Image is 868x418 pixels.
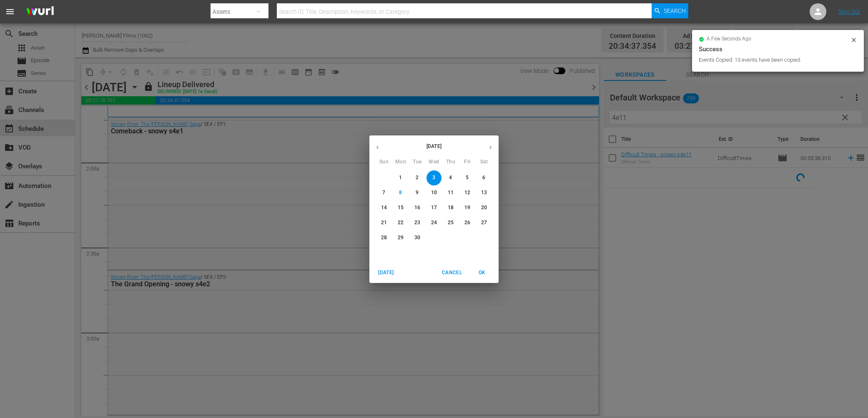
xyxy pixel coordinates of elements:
button: 26 [460,215,475,230]
button: 8 [393,185,408,200]
button: 9 [410,185,425,200]
p: 5 [466,174,469,181]
button: 25 [443,215,458,230]
span: Cancel [442,268,462,277]
button: 4 [443,170,458,185]
p: 22 [398,219,404,226]
span: Thu [443,158,458,166]
button: 3 [426,170,442,185]
p: 3 [432,174,435,181]
button: 12 [460,185,475,200]
button: 20 [477,200,492,215]
p: 7 [382,189,385,196]
p: 2 [416,174,419,181]
span: menu [5,7,15,17]
p: 14 [381,204,387,211]
p: 20 [481,204,487,211]
p: 9 [416,189,419,196]
button: 2 [410,170,425,185]
button: 16 [410,200,425,215]
span: OK [472,268,492,277]
span: Mon [393,158,408,166]
button: 22 [393,215,408,230]
span: Wed [426,158,442,166]
button: 7 [376,185,391,200]
div: Success [699,44,857,54]
p: 15 [398,204,404,211]
button: 19 [460,200,475,215]
button: 27 [477,215,492,230]
span: a few seconds ago [707,36,751,43]
span: [DATE] [376,268,396,277]
p: 26 [464,219,470,226]
p: 4 [449,174,452,181]
button: Cancel [439,266,465,280]
button: 13 [477,185,492,200]
button: 10 [426,185,442,200]
p: 1 [399,174,402,181]
p: 17 [431,204,437,211]
button: 29 [393,230,408,245]
span: Sun [376,158,391,166]
p: 16 [414,204,420,211]
button: OK [469,266,495,280]
p: 18 [448,204,454,211]
p: 29 [398,234,404,241]
span: Fri [460,158,475,166]
p: 8 [399,189,402,196]
div: Events Copied: 13 events have been copied. [699,56,848,64]
button: 15 [393,200,408,215]
button: 21 [376,215,391,230]
p: 27 [481,219,487,226]
p: 6 [482,174,485,181]
button: 18 [443,200,458,215]
button: 24 [426,215,442,230]
p: 19 [464,204,470,211]
button: 23 [410,215,425,230]
p: 21 [381,219,387,226]
span: Tue [410,158,425,166]
p: 28 [381,234,387,241]
button: 11 [443,185,458,200]
p: 24 [431,219,437,226]
button: 5 [460,170,475,185]
p: 13 [481,189,487,196]
a: Sign Out [838,8,860,15]
button: 14 [376,200,391,215]
p: 11 [448,189,454,196]
p: 30 [414,234,420,241]
p: 12 [464,189,470,196]
p: 10 [431,189,437,196]
p: 23 [414,219,420,226]
button: 17 [426,200,442,215]
span: Sat [477,158,492,166]
p: 25 [448,219,454,226]
img: ans4CAIJ8jUAAAAAAAAAAAAAAAAAAAAAAAAgQb4GAAAAAAAAAAAAAAAAAAAAAAAAJMjXAAAAAAAAAAAAAAAAAAAAAAAAgAT5G... [20,2,60,22]
button: 30 [410,230,425,245]
button: 1 [393,170,408,185]
button: 28 [376,230,391,245]
button: 6 [477,170,492,185]
p: [DATE] [386,143,482,150]
button: [DATE] [373,266,399,280]
span: Search [664,3,686,18]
